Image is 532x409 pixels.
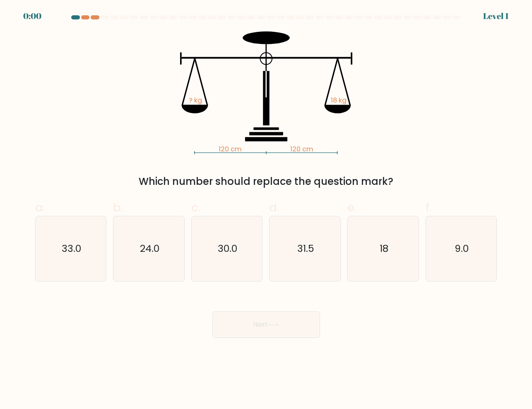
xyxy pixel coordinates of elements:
[40,174,492,189] div: Which number should replace the question mark?
[331,96,347,105] tspan: 18 kg
[290,144,313,154] tspan: 120 cm
[269,199,279,215] span: d.
[113,199,123,215] span: b.
[35,199,45,215] span: a.
[347,199,356,215] span: e.
[140,242,159,256] text: 24.0
[212,311,320,338] button: Next
[191,199,200,215] span: c.
[483,10,509,22] div: Level 1
[380,242,388,256] text: 18
[218,144,241,154] tspan: 120 cm
[455,242,469,256] text: 9.0
[23,10,41,22] div: 0:00
[297,242,314,256] text: 31.5
[218,242,237,256] text: 30.0
[62,242,81,256] text: 33.0
[426,199,431,215] span: f.
[189,96,202,105] tspan: ? kg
